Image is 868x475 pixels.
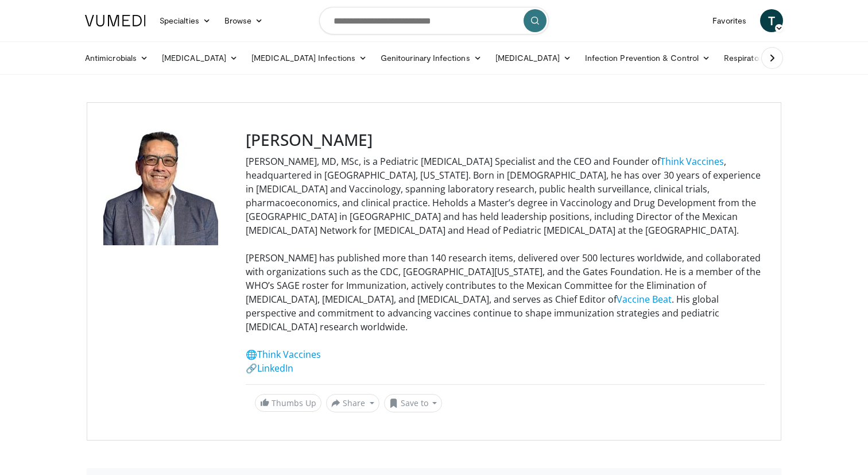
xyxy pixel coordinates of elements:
input: Search topics, interventions [319,7,549,34]
button: Share [326,394,379,412]
a: Vaccine Beat [617,293,672,306]
a: Infection Prevention & Control [578,47,717,69]
p: [PERSON_NAME], MD, MSc, is a Pediatric [MEDICAL_DATA] Specialist and the CEO and Founder of , hea... [246,155,765,375]
a: T [760,9,783,32]
a: Genitourinary Infections [374,47,489,69]
a: Respiratory Infections [717,47,824,69]
a: Browse [218,9,270,32]
a: Think Vaccines [257,348,321,361]
a: LinkedIn [257,362,293,374]
h3: [PERSON_NAME] [246,130,765,150]
a: [MEDICAL_DATA] Infections [245,47,374,69]
a: Favorites [706,9,753,32]
a: Think Vaccines [660,155,724,168]
span: holds a Master’s degree in Vaccinology and Drug Development from the [GEOGRAPHIC_DATA] in [GEOGRA... [246,196,761,374]
a: [MEDICAL_DATA] [489,47,578,69]
img: VuMedi Logo [85,15,146,26]
a: Thumbs Up [255,394,321,412]
a: Antimicrobials [78,47,155,69]
a: [MEDICAL_DATA] [155,47,245,69]
a: Specialties [153,9,218,32]
button: Save to [384,394,443,412]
